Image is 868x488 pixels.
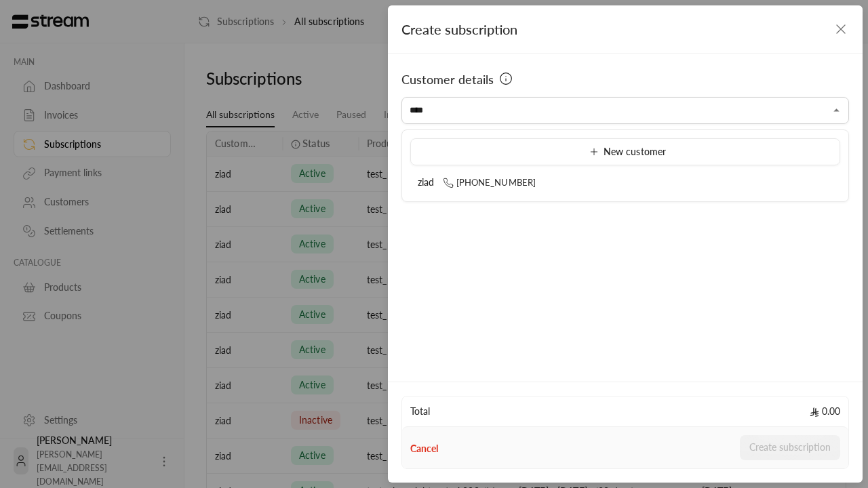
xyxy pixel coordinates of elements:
[410,442,438,455] button: Cancel
[418,176,435,188] span: ziad
[810,405,840,418] span: 0.00
[585,146,666,157] span: New customer
[829,102,845,119] button: Close
[401,21,517,37] span: Create subscription
[401,70,494,89] span: Customer details
[443,177,536,188] span: [PHONE_NUMBER]
[410,405,430,418] span: Total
